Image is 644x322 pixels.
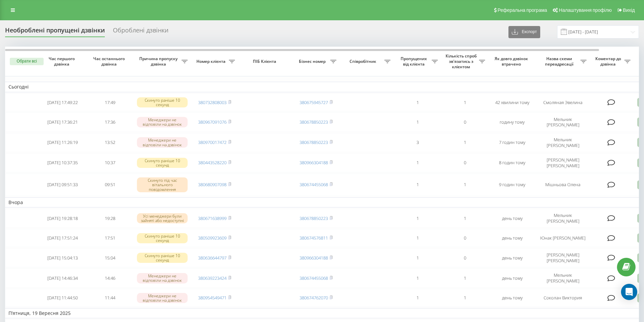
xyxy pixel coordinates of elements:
a: 380680907098 [198,181,226,188]
a: 380674455068 [300,275,328,281]
td: Соколан Виктория [536,289,590,307]
span: Реферальна програма [498,7,547,13]
td: 1 [441,133,488,152]
a: 380674762070 [300,295,328,301]
td: [DATE] 17:36:21 [39,113,86,131]
a: 380966304188 [300,255,328,261]
td: [DATE] 11:44:50 [39,289,86,307]
td: 0 [441,153,488,172]
div: Скинуто раніше 10 секунд [137,97,188,107]
div: Менеджери не відповіли на дзвінок [137,137,188,147]
td: Мельник [PERSON_NAME] [536,113,590,131]
td: 17:49 [86,94,134,112]
td: 19:28 [86,209,134,228]
div: Менеджери не відповіли на дзвінок [137,117,188,127]
button: Експорт [508,26,540,38]
span: Час першого дзвінка [44,56,81,67]
td: [PERSON_NAME] [PERSON_NAME] [536,248,590,267]
td: [PERSON_NAME] [PERSON_NAME] [536,153,590,172]
td: 1 [394,113,441,131]
td: [DATE] 14:46:34 [39,269,86,288]
td: [DATE] 19:28:18 [39,209,86,228]
td: 13:52 [86,133,134,152]
div: Скинуто під час вітального повідомлення [137,177,188,192]
td: день тому [488,209,536,228]
td: 1 [394,229,441,247]
td: Смоляная Эвелина [536,94,590,112]
span: Бізнес номер [296,59,330,64]
div: Менеджери не відповіли на дзвінок [137,273,188,283]
span: Налаштування профілю [559,7,612,13]
a: 380966304188 [300,159,328,166]
td: 42 хвилини тому [488,94,536,112]
a: 380509923609 [198,235,226,241]
a: 380967091076 [198,119,226,125]
td: 15:04 [86,248,134,267]
td: [DATE] 11:26:19 [39,133,86,152]
td: 1 [441,269,488,288]
td: 14:46 [86,269,134,288]
div: Скинуто раніше 10 секунд [137,158,188,168]
span: Пропущених від клієнта [397,56,432,67]
td: 1 [394,94,441,112]
td: 1 [394,153,441,172]
td: 3 [394,133,441,152]
a: 380636644797 [198,255,226,261]
span: Співробітник [343,59,384,64]
td: 1 [394,289,441,307]
td: день тому [488,269,536,288]
div: Скинуто раніше 10 секунд [137,253,188,263]
td: 7 годин тому [488,133,536,152]
td: Мельник [PERSON_NAME] [536,209,590,228]
td: 17:36 [86,113,134,131]
td: 1 [441,209,488,228]
td: день тому [488,289,536,307]
a: 380443528220 [198,159,226,166]
span: Вихід [623,7,635,13]
td: [DATE] 17:51:24 [39,229,86,247]
td: Мельник [PERSON_NAME] [536,133,590,152]
td: 1 [441,289,488,307]
span: Номер клієнта [194,59,229,64]
td: 1 [441,174,488,196]
div: Open Intercom Messenger [621,284,637,300]
div: Менеджери не відповіли на дзвінок [137,293,188,303]
span: Причина пропуску дзвінка [137,56,182,67]
a: 380671638999 [198,215,226,221]
td: 1 [394,269,441,288]
td: 1 [394,248,441,267]
a: 380674576811 [300,235,328,241]
td: 0 [441,229,488,247]
td: Мішньова Олена [536,174,590,196]
td: 10:37 [86,153,134,172]
a: 380954549471 [198,295,226,301]
span: Коментар до дзвінка [593,56,624,67]
td: 0 [441,113,488,131]
div: Оброблені дзвінки [113,27,168,37]
button: Обрати всі [10,58,44,65]
div: Необроблені пропущені дзвінки [5,27,105,37]
td: [DATE] 09:51:33 [39,174,86,196]
span: Час останнього дзвінка [92,56,128,67]
a: 380678850223 [300,215,328,221]
a: 380674455068 [300,181,328,188]
a: 380732808003 [198,99,226,105]
td: [DATE] 10:37:35 [39,153,86,172]
td: день тому [488,229,536,247]
a: 380639223424 [198,275,226,281]
div: Скинуто раніше 10 секунд [137,233,188,243]
td: 8 годин тому [488,153,536,172]
td: Юнак [PERSON_NAME] [536,229,590,247]
td: день тому [488,248,536,267]
td: 1 [394,209,441,228]
td: 1 [394,174,441,196]
span: Назва схеми переадресації [539,56,580,67]
span: Як довго дзвінок втрачено [494,56,530,67]
a: 380678850223 [300,139,328,145]
td: [DATE] 15:04:13 [39,248,86,267]
div: Усі менеджери були зайняті або недоступні [137,213,188,223]
td: 17:51 [86,229,134,247]
td: Мельник [PERSON_NAME] [536,269,590,288]
td: 09:51 [86,174,134,196]
td: 0 [441,248,488,267]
